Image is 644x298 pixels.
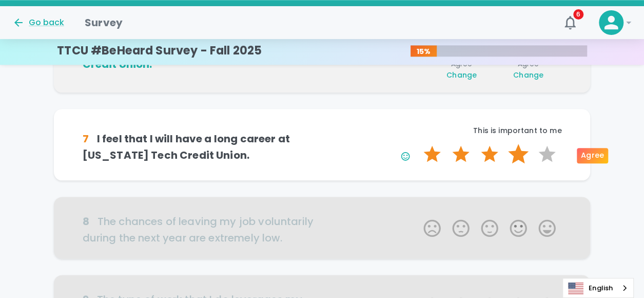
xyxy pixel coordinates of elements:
[83,131,322,163] h6: I feel that I will have a long career at [US_STATE] Tech Credit Union.
[563,278,633,297] a: English
[573,9,583,20] span: 6
[322,125,562,136] p: This is important to me
[85,14,123,31] h1: Survey
[513,70,543,80] span: Change
[446,70,477,80] span: Change
[558,10,582,35] button: 6
[562,278,634,298] div: Language
[562,278,634,298] aside: Language selected: English
[57,44,262,58] h4: TTCU #BeHeard Survey - Fall 2025
[577,148,608,163] div: Agree
[411,46,437,57] p: 15%
[83,131,89,147] div: 7
[12,16,64,29] button: Go back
